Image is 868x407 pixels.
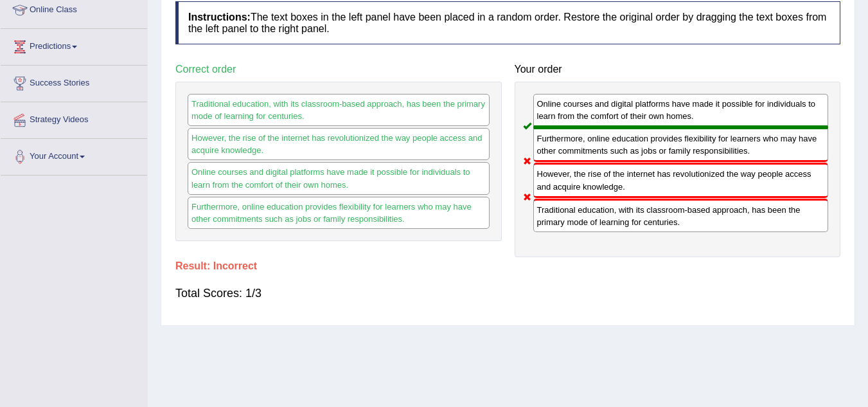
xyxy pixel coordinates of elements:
a: Predictions [1,29,147,61]
a: Strategy Videos [1,102,147,134]
div: However, the rise of the internet has revolutionized the way people access and acquire knowledge. [188,128,490,160]
div: Online courses and digital platforms have made it possible for individuals to learn from the comf... [188,162,490,194]
b: Instructions: [188,12,251,23]
div: However, the rise of the internet has revolutionized the way people access and acquire knowledge. [533,163,829,197]
div: Traditional education, with its classroom-based approach, has been the primary mode of learning f... [533,199,829,232]
div: Furthermore, online education provides flexibility for learners who may have other commitments su... [533,127,829,162]
div: Total Scores: 1/3 [175,278,840,309]
div: Online courses and digital platforms have made it possible for individuals to learn from the comf... [533,94,829,127]
a: Your Account [1,139,147,171]
a: Success Stories [1,66,147,98]
h4: Your order [515,64,841,75]
div: Furthermore, online education provides flexibility for learners who may have other commitments su... [188,197,490,229]
h4: Correct order [175,64,502,75]
h4: Result: [175,260,840,272]
h4: The text boxes in the left panel have been placed in a random order. Restore the original order b... [175,1,840,44]
div: Traditional education, with its classroom-based approach, has been the primary mode of learning f... [188,94,490,126]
